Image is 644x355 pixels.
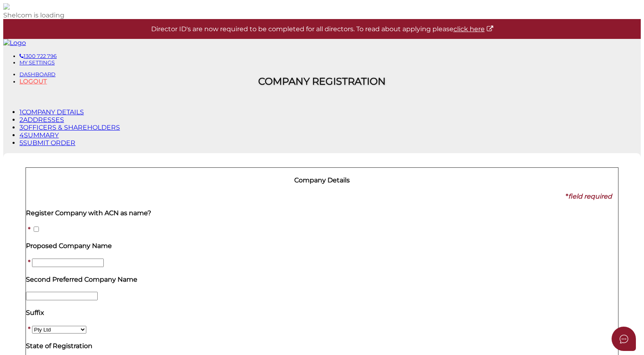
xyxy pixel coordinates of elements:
[19,124,120,131] a: 3OFFICERS & SHAREHOLDERS
[26,309,618,317] h4: Suffix
[19,139,23,147] span: 5
[454,25,493,33] a: click here
[19,53,57,59] a: 1300 722 796
[26,242,618,250] h4: Proposed Company Name
[3,75,641,87] h2: Company Registration
[19,108,22,116] span: 1
[24,25,620,33] p: Director ID's are now required to be completed for all directors. To read about applying please
[19,59,55,66] a: MY SETTINGS
[19,116,64,124] a: 2ADDRESSES
[612,327,636,351] button: Open asap
[19,108,84,116] a: 1COMPANY DETAILS
[19,131,59,139] a: 4SUMMARY
[568,192,612,200] i: field required
[19,131,24,139] span: 4
[19,139,75,147] a: 5SUBMIT ORDER
[19,71,56,77] a: DASHBOARD
[3,3,10,10] img: shelcom-logo.small.png
[19,116,23,124] span: 2
[3,39,26,47] img: Logo
[26,276,618,283] h4: Second Preferred Company Name
[19,77,47,85] a: LOGOUT
[26,176,618,184] h4: Company Details
[26,342,618,350] h4: State of Registration
[3,11,641,19] div: Shelcom is loading
[26,209,618,217] h4: Register Company with ACN as name?
[19,124,23,131] span: 3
